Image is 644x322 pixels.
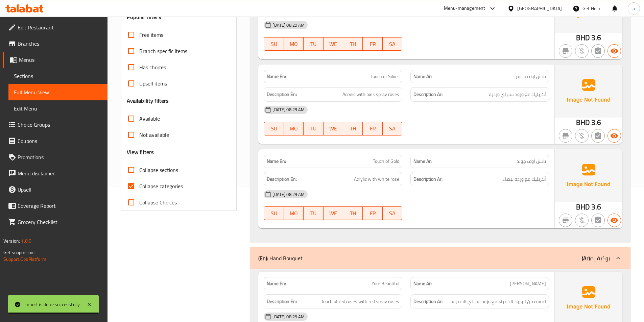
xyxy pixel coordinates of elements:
[264,37,284,51] button: SU
[607,129,621,143] button: Available
[267,39,281,49] span: SU
[250,247,630,269] div: (En): Hand Bouquet(Ar):بوكية يد
[18,121,102,129] span: Choice Groups
[258,253,268,263] b: (En):
[18,153,102,161] span: Promotions
[413,158,432,165] strong: Name Ar:
[270,191,307,198] span: [DATE] 08:29 AM
[3,181,108,198] a: Upsell
[3,133,108,149] a: Coupons
[354,175,399,183] span: Acrylic with white rose
[18,202,102,210] span: Coverage Report
[575,44,589,58] button: Purchased item
[452,297,546,306] span: لمسة من الورود الحمراء مع ورود سبراي الحمراء
[3,198,108,214] a: Coverage Report
[264,206,284,220] button: SU
[346,124,360,133] span: TH
[258,254,303,262] p: Hand Bouquet
[24,301,80,308] div: Import is done successfully
[3,165,108,181] a: Menu disclaimer
[489,90,546,99] span: أكريليك مع ورود سبراي وردية
[591,214,605,227] button: Not has choices
[343,206,363,220] button: TH
[383,122,402,135] button: SA
[575,214,589,227] button: Purchased item
[324,37,343,51] button: WE
[14,88,102,96] span: Full Menu View
[8,68,108,84] a: Sections
[287,208,301,218] span: MO
[591,116,601,129] span: 3.6
[139,182,183,190] span: Collapse categories
[139,198,177,206] span: Collapse Choices
[576,116,590,129] span: BHD
[3,255,46,264] a: Support.OpsPlatform
[3,52,108,68] a: Menus
[517,5,562,12] div: [GEOGRAPHIC_DATA]
[383,37,402,51] button: SA
[19,56,102,64] span: Menus
[18,137,102,145] span: Coupons
[413,175,443,183] strong: Description Ar:
[559,129,572,143] button: Not branch specific item
[306,39,320,49] span: TU
[3,248,34,257] span: Get support on:
[510,280,546,287] span: [PERSON_NAME]
[3,19,108,35] a: Edit Restaurant
[139,31,163,39] span: Free items
[284,206,304,220] button: MO
[270,314,307,320] span: [DATE] 08:29 AM
[326,124,340,133] span: WE
[516,73,546,80] span: تاتش اوف سلفر
[576,200,590,214] span: BHD
[582,254,610,262] p: بوكية يد
[326,39,340,49] span: WE
[3,214,108,230] a: Grocery Checklist
[267,175,297,183] strong: Description En:
[3,35,108,52] a: Branches
[18,23,102,31] span: Edit Restaurant
[591,129,605,143] button: Not has choices
[365,39,380,49] span: FR
[555,149,622,202] img: Ae5nvW7+0k+MAAAAAElFTkSuQmCC
[321,297,399,306] span: Touch of red roses with red spray roses
[306,124,320,133] span: TU
[3,117,108,133] a: Choice Groups
[385,39,400,49] span: SA
[267,158,286,165] strong: Name En:
[267,208,281,218] span: SU
[346,39,360,49] span: TH
[413,297,443,306] strong: Description Ar:
[14,72,102,80] span: Sections
[385,208,400,218] span: SA
[14,104,102,113] span: Edit Menu
[555,65,622,117] img: Ae5nvW7+0k+MAAAAAElFTkSuQmCC
[18,40,102,48] span: Branches
[127,148,154,156] h3: View filters
[267,124,281,133] span: SU
[413,280,432,287] strong: Name Ar:
[517,158,546,165] span: تاتش اوف جولد
[139,115,160,123] span: Available
[287,124,301,133] span: MO
[139,47,187,55] span: Branch specific items
[326,208,340,218] span: WE
[18,185,102,194] span: Upsell
[502,175,546,183] span: أكريليك مع وردة بيضاء
[343,37,363,51] button: TH
[306,208,320,218] span: TU
[342,90,399,99] span: Acrylic with pink spray roses
[267,297,297,306] strong: Description En:
[287,39,301,49] span: MO
[264,122,284,135] button: SU
[444,4,485,13] div: Menu-management
[21,237,31,245] span: 1.0.0
[270,106,307,113] span: [DATE] 08:29 AM
[127,97,169,105] h3: Availability filters
[270,22,307,28] span: [DATE] 08:29 AM
[18,169,102,177] span: Menu disclaimer
[304,122,323,135] button: TU
[372,280,399,287] span: Your Beautiful
[139,79,167,88] span: Upsell items
[607,214,621,227] button: Available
